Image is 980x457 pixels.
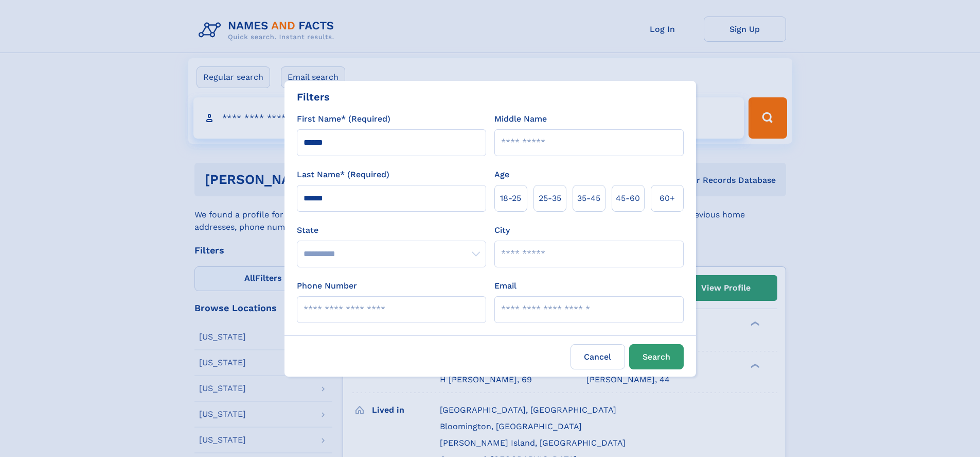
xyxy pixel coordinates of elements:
[297,89,330,105] div: Filters
[494,168,509,181] label: Age
[297,224,486,236] label: State
[577,192,600,205] span: 35‑45
[494,224,510,236] label: City
[297,113,390,125] label: First Name* (Required)
[571,344,625,369] label: Cancel
[297,168,389,181] label: Last Name* (Required)
[500,192,521,205] span: 18‑25
[660,192,675,205] span: 60+
[616,192,640,205] span: 45‑60
[494,113,547,125] label: Middle Name
[297,280,357,292] label: Phone Number
[539,192,561,205] span: 25‑35
[494,280,516,292] label: Email
[629,344,684,369] button: Search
